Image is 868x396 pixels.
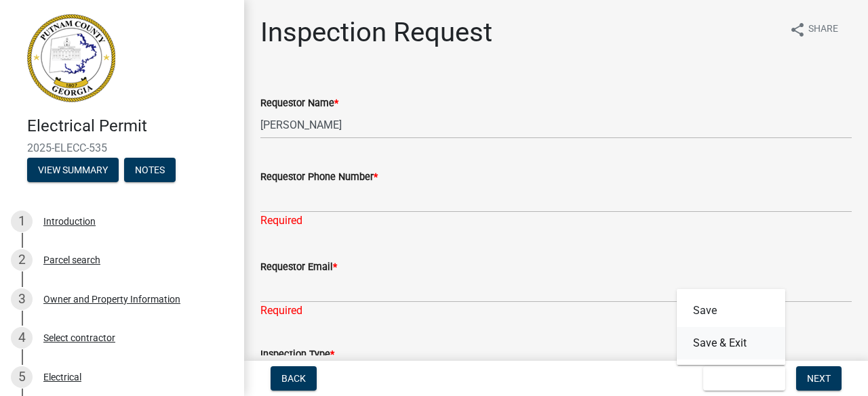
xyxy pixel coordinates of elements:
[796,366,842,391] button: Next
[27,141,217,154] span: 2025-ELECC-535
[260,213,852,229] div: Required
[43,294,180,304] div: Owner and Property Information
[260,350,334,359] label: Inspection Type
[271,366,317,391] button: Back
[124,165,176,176] wm-modal-confirm: Notes
[260,303,852,319] div: Required
[677,294,785,327] button: Save
[677,289,785,365] div: Save & Exit
[808,22,838,38] span: Share
[714,373,766,384] span: Save & Exit
[789,22,806,38] i: share
[11,366,33,388] div: 5
[27,165,119,176] wm-modal-confirm: Summary
[677,327,785,359] button: Save & Exit
[11,327,33,349] div: 4
[27,14,115,102] img: Putnam County, Georgia
[11,211,33,232] div: 1
[778,16,849,43] button: shareShare
[260,16,492,49] h1: Inspection Request
[11,249,33,271] div: 2
[11,288,33,310] div: 3
[43,372,81,382] div: Electrical
[43,255,100,265] div: Parcel search
[43,333,115,343] div: Select contractor
[43,217,96,226] div: Introduction
[27,158,119,182] button: View Summary
[27,116,233,136] h4: Electrical Permit
[124,158,176,182] button: Notes
[260,173,378,182] label: Requestor Phone Number
[703,366,785,391] button: Save & Exit
[281,373,306,384] span: Back
[260,263,337,272] label: Requestor Email
[260,99,338,108] label: Requestor Name
[807,373,831,384] span: Next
